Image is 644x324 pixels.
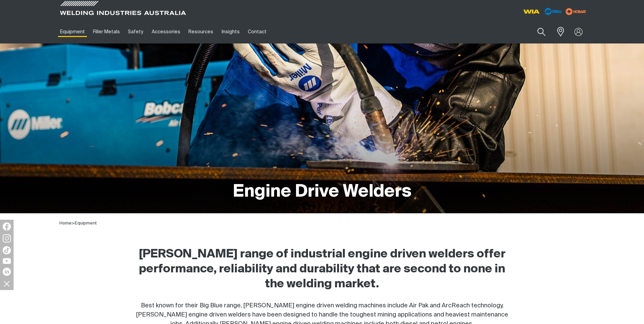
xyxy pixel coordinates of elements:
[530,24,553,40] button: Search products
[217,20,243,43] a: Insights
[521,24,553,40] input: Product name or item number...
[148,20,184,43] a: Accessories
[184,20,217,43] a: Resources
[244,20,271,43] a: Contact
[564,6,588,17] img: miller
[131,247,514,292] h2: [PERSON_NAME] range of industrial engine driven welders offer performance, reliability and durabi...
[56,20,89,43] a: Equipment
[3,246,11,254] img: TikTok
[72,221,75,226] span: >
[233,181,411,203] h1: Engine Drive Welders
[75,221,97,226] a: Equipment
[3,268,11,276] img: LinkedIn
[3,234,11,242] img: Instagram
[1,278,13,289] img: hide socials
[59,221,72,226] a: Home
[56,20,455,43] nav: Main
[89,20,124,43] a: Filler Metals
[3,222,11,231] img: Facebook
[124,20,147,43] a: Safety
[3,258,11,264] img: YouTube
